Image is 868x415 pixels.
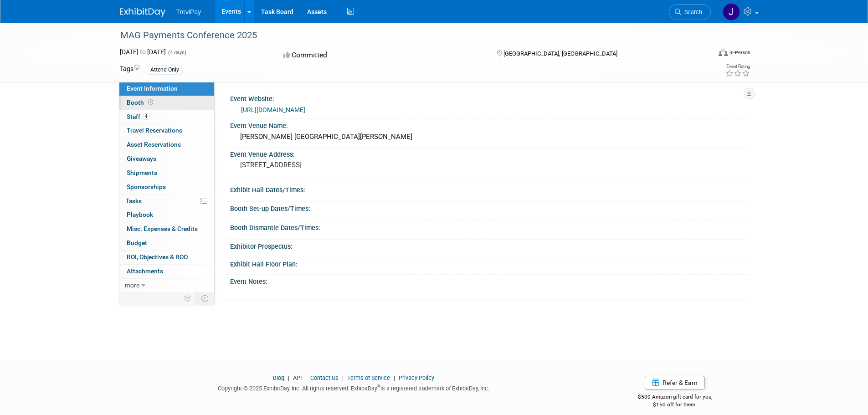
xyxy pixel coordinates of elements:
div: Committed [281,47,482,63]
div: $500 Amazon gift card for you, [601,387,749,408]
div: $150 off for them. [601,401,749,409]
span: (4 days) [167,50,186,56]
span: | [340,374,346,381]
a: Event Information [119,82,214,96]
div: Copyright © 2025 ExhibitDay, Inc. All rights reserved. ExhibitDay is a registered trademark of Ex... [120,382,588,393]
span: Search [681,9,702,15]
span: [GEOGRAPHIC_DATA], [GEOGRAPHIC_DATA] [503,50,617,57]
a: Budget [119,236,214,250]
a: Attachments [119,265,214,278]
span: Playbook [127,211,153,218]
a: Staff4 [119,110,214,124]
div: Exhibitor Prospectus: [230,240,749,251]
span: [DATE] [DATE] [120,48,166,56]
img: Jon Loveless [723,3,740,20]
td: Toggle Event Tabs [195,292,214,304]
a: Refer & Earn [645,376,705,389]
img: Format-Inperson.png [719,49,728,56]
a: Shipments [119,166,214,180]
span: Staff [127,113,149,120]
sup: ® [377,384,380,389]
a: Terms of Service [347,374,390,381]
div: In-Person [729,49,750,56]
a: Giveaways [119,152,214,166]
td: Tags [120,64,139,75]
a: Misc. Expenses & Credits [119,222,214,236]
span: Travel Reservations [127,127,182,134]
div: Exhibit Hall Dates/Times: [230,183,749,195]
a: Privacy Policy [399,374,434,381]
div: Event Website: [230,92,749,103]
a: Contact Us [310,374,339,381]
a: [URL][DOMAIN_NAME] [241,106,305,113]
a: Booth [119,96,214,110]
a: Travel Reservations [119,124,214,138]
span: 4 [143,113,149,120]
span: | [303,374,309,381]
span: Attachments [127,267,163,275]
a: Tasks [119,195,214,208]
a: Blog [273,374,284,381]
span: Sponsorships [127,183,166,190]
span: to [139,48,147,56]
a: Search [669,4,711,20]
div: Attend Only [148,65,182,75]
div: Event Notes: [230,275,749,286]
span: Asset Reservations [127,141,181,148]
div: Event Venue Name: [230,119,749,130]
span: Shipments [127,169,157,176]
span: Giveaways [127,155,156,162]
span: Event Information [127,85,178,92]
span: Booth not reserved yet [146,99,155,106]
a: API [293,374,302,381]
div: Event Format [657,47,751,61]
div: Event Rating [725,64,750,69]
a: ROI, Objectives & ROO [119,251,214,264]
div: Booth Set-up Dates/Times: [230,202,749,213]
span: more [125,282,139,289]
a: Asset Reservations [119,138,214,152]
a: Sponsorships [119,180,214,194]
div: Event Venue Address: [230,148,749,159]
span: | [391,374,397,381]
a: more [119,279,214,292]
div: Booth Dismantle Dates/Times: [230,221,749,232]
span: | [286,374,292,381]
img: ExhibitDay [120,8,165,17]
a: Playbook [119,208,214,222]
pre: [STREET_ADDRESS] [240,161,436,169]
span: ROI, Objectives & ROO [127,253,188,261]
div: MAG Payments Conference 2025 [117,27,697,44]
span: Booth [127,99,155,106]
span: Misc. Expenses & Credits [127,225,198,232]
span: Budget [127,239,147,246]
span: Tasks [126,197,142,205]
span: TreviPay [176,8,201,15]
td: Personalize Event Tab Strip [180,292,196,304]
div: Exhibit Hall Floor Plan: [230,257,749,269]
div: [PERSON_NAME] [GEOGRAPHIC_DATA][PERSON_NAME] [237,130,742,144]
